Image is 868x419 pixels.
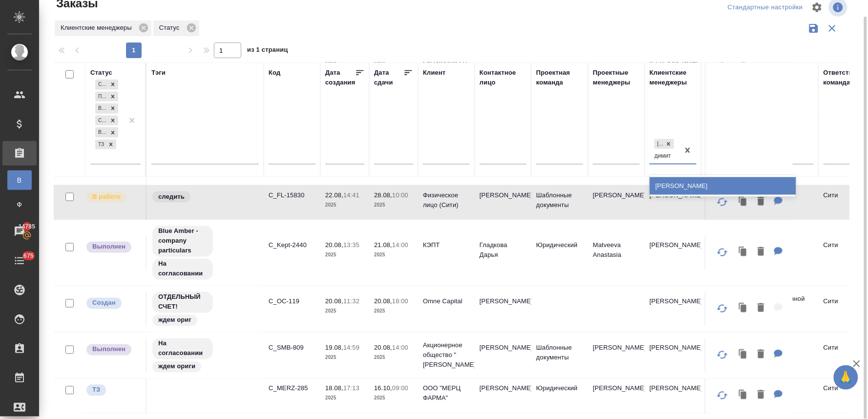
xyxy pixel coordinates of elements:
p: Выполнен [92,345,126,355]
p: ждем ориги [158,362,195,372]
p: 10:00 [392,191,408,199]
div: Выполнен [95,127,107,138]
p: В работе [92,192,121,202]
td: [PERSON_NAME] [475,186,531,220]
div: Подтвержден [95,92,107,102]
p: 2025 [374,200,413,210]
div: [PERSON_NAME] [650,177,796,195]
p: Физическое лицо (Сити) [423,190,470,210]
button: Удалить [753,192,769,212]
div: Клиент [423,68,445,78]
td: [PERSON_NAME] [645,186,701,220]
span: Ф [12,200,27,209]
button: Клонировать [734,385,753,405]
p: 14:00 [392,344,408,352]
td: Шаблонные документы [531,338,588,373]
div: Тэги [151,68,166,78]
span: из 1 страниц [247,44,288,58]
td: Юридический [531,236,588,270]
p: ТЗ [92,385,100,395]
div: В работе [95,104,107,114]
button: 🙏 [834,365,858,390]
p: C_SMB-809 [269,343,316,353]
p: Статус [159,23,183,33]
div: Проектная команда [536,68,583,87]
p: 18:00 [392,298,408,305]
p: 22.08, [325,191,343,199]
td: [PERSON_NAME] [645,236,701,270]
p: 18.08, [325,385,343,392]
div: Создан [95,80,107,90]
div: Выставляет ПМ после сдачи и проведения начислений. Последний этап для ПМа [85,343,141,356]
p: 20.08, [374,344,392,352]
button: Обновить [711,297,734,320]
div: Дата сдачи [374,68,403,87]
p: На согласовании [158,259,207,279]
p: 2025 [374,307,413,316]
p: следить [158,192,185,202]
p: Акционерное общество " [PERSON_NAME]... [423,341,470,370]
p: 2025 [325,200,364,210]
button: Сбросить фильтры [823,19,842,38]
span: В [12,175,27,185]
div: следить [151,190,259,204]
div: Создан, Подтвержден, В работе, Сдан без статистики, Выполнен, ТЗ [94,91,119,103]
p: Клиентские менеджеры [61,23,135,33]
button: Удалить [753,242,769,262]
div: Выставляет ПМ после сдачи и проведения начислений. Последний этап для ПМа [85,241,141,254]
button: Клонировать [734,298,753,318]
p: 14:00 [392,242,408,249]
td: (OTP) Общество с ограниченной ответственностью «Вектор Развития» [701,290,819,329]
td: [PERSON_NAME] [475,292,531,326]
p: C_OC-119 [269,297,316,307]
div: Статус [90,68,112,78]
div: Создан, Подтвержден, В работе, Сдан без статистики, Выполнен, ТЗ [94,115,119,127]
button: Обновить [711,190,734,214]
p: Omne Capital [423,297,470,307]
td: [PERSON_NAME] [645,379,701,413]
div: Выставляет КМ при отправке заказа на расчет верстке (для тикета) или для уточнения сроков на прои... [85,384,141,397]
div: Создан, Подтвержден, В работе, Сдан без статистики, Выполнен, ТЗ [94,79,119,91]
p: ОТДЕЛЬНЫЙ СЧЕТ! [158,293,207,312]
div: Дата создания [325,68,355,87]
td: (Т2) ООО "Трактат24" [701,338,819,373]
td: [PERSON_NAME] [645,292,701,326]
p: 2025 [374,394,413,403]
td: Matveeva Anastasia [588,236,645,270]
a: 675 [2,249,37,273]
p: 21.08, [374,242,392,249]
div: Создан, Подтвержден, В работе, Сдан без статистики, Выполнен, ТЗ [94,103,119,115]
p: 2025 [325,251,364,260]
td: [PERSON_NAME] [475,338,531,373]
button: Удалить [753,345,769,365]
p: 20.08, [325,298,343,305]
button: Клонировать [734,242,753,262]
div: Создан, Подтвержден, В работе, Сдан без статистики, Выполнен, ТЗ [94,126,119,139]
p: 16.10, [374,385,392,392]
button: Сохранить фильтры [804,19,823,38]
a: В [7,170,32,190]
div: Выставляет ПМ после принятия заказа от КМа [85,190,141,204]
p: Выполнен [92,242,126,252]
button: Обновить [711,241,734,264]
p: ООО "МЕРЦ ФАРМА" [423,384,470,403]
div: ТЗ [95,140,106,150]
p: ждем ориг [158,315,191,325]
p: 2025 [325,307,364,316]
p: 13:35 [343,242,360,249]
p: 11:32 [343,298,360,305]
p: C_Kept-2440 [269,241,316,251]
p: Blue Amber - company particulars [158,227,207,256]
button: Обновить [711,384,734,407]
td: [PERSON_NAME] [588,186,645,220]
div: Клиентские менеджеры [650,68,697,87]
p: 2025 [325,353,364,363]
td: [PERSON_NAME] [588,379,645,413]
p: 14:59 [343,344,360,352]
div: Проектные менеджеры [593,68,640,87]
p: 14:41 [343,191,360,199]
p: C_MERZ-285 [269,384,316,394]
a: 14785 [2,219,37,244]
span: 14785 [13,222,41,231]
div: ОТДЕЛЬНЫЙ СЧЕТ!, ждем ориг [151,291,259,327]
